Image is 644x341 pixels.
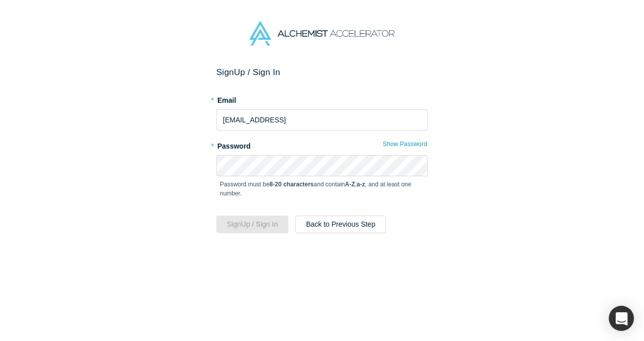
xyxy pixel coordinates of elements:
p: Password must be and contain , , and at least one number. [220,180,424,198]
img: Alchemist Accelerator Logo [250,21,394,46]
label: Password [216,138,428,152]
h2: Sign Up / Sign In [216,67,428,78]
label: Email [216,92,428,106]
button: Back to Previous Step [295,216,386,233]
strong: 8-20 characters [270,181,314,188]
strong: A-Z [345,181,355,188]
button: Show Password [382,138,428,151]
strong: a-z [357,181,365,188]
button: SignUp / Sign In [216,216,288,233]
